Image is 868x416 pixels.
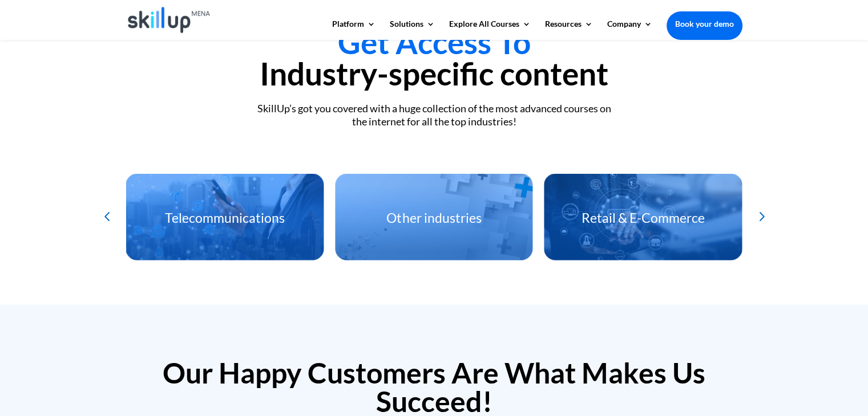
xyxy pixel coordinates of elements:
a: Explore All Courses [449,20,531,39]
a: Resources [545,20,593,39]
img: Skillup Mena [128,7,211,33]
div: SkillUp’s got you covered with a huge collection of the most advanced courses on the internet for... [126,102,742,129]
h3: Retail & E-Commerce [544,211,742,230]
h3: Other industries [335,211,533,230]
h2: Industry-specific content [126,27,742,95]
div: 10 / 12 [544,174,742,260]
div: Next slide [752,207,770,226]
h3: Telecommunications [126,211,324,230]
a: Book your demo [667,11,742,36]
iframe: Chat Widget [811,361,868,416]
a: Platform [332,20,376,39]
span: Get Access To [338,23,531,61]
a: Solutions [390,20,435,39]
a: Company [607,20,652,39]
div: 8 / 12 [126,174,324,260]
div: Previous slide [98,207,116,226]
div: 9 / 12 [335,174,533,260]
